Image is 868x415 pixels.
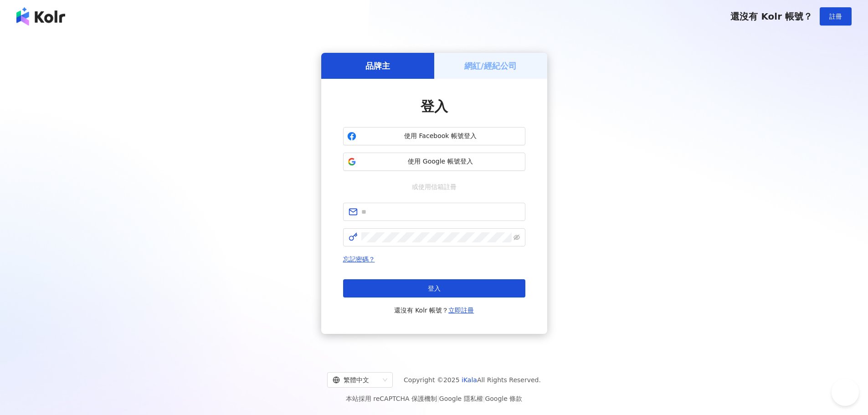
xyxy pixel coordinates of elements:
[343,127,525,145] button: 使用 Facebook 帳號登入
[428,285,441,292] span: 登入
[448,307,474,314] a: 立即註冊
[832,379,859,406] iframe: Help Scout Beacon - Open
[483,395,485,402] span: |
[820,7,852,26] button: 註冊
[464,60,517,72] h5: 網紅/經紀公司
[439,395,483,402] a: Google 隱私權
[437,395,439,402] span: |
[829,13,842,20] span: 註冊
[360,157,521,166] span: 使用 Google 帳號登入
[421,98,448,114] span: 登入
[360,132,521,141] span: 使用 Facebook 帳號登入
[333,373,379,387] div: 繁體中文
[365,60,390,72] h5: 品牌主
[406,182,463,192] span: 或使用信箱註冊
[16,7,65,26] img: logo
[730,11,812,22] span: 還沒有 Kolr 帳號？
[343,279,525,297] button: 登入
[404,374,541,385] span: Copyright © 2025 All Rights Reserved.
[343,153,525,171] button: 使用 Google 帳號登入
[394,305,474,316] span: 還沒有 Kolr 帳號？
[485,395,522,402] a: Google 條款
[514,234,520,241] span: eye-invisible
[343,256,375,263] a: 忘記密碼？
[346,393,522,404] span: 本站採用 reCAPTCHA 保護機制
[462,376,477,384] a: iKala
